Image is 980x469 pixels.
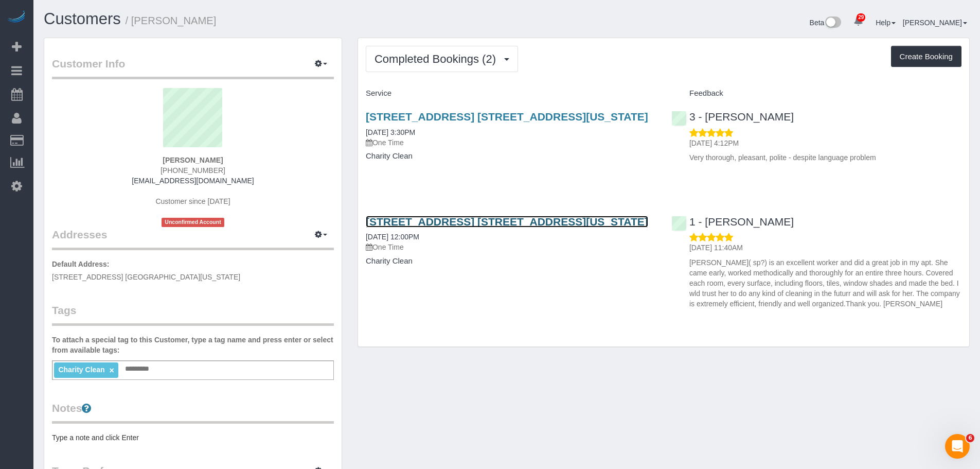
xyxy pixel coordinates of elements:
span: Unconfirmed Account [162,218,224,227]
p: One Time [366,137,656,148]
hm-ph: [PHONE_NUMBER] [161,166,225,175]
a: [STREET_ADDRESS] [STREET_ADDRESS][US_STATE] [366,111,648,123]
a: [PERSON_NAME] [903,19,967,27]
a: × [110,366,114,375]
span: Customer since [DATE] [155,197,230,205]
a: [EMAIL_ADDRESS][DOMAIN_NAME] [132,177,254,185]
a: Beta [810,19,842,27]
iframe: Intercom live chat [945,434,970,459]
span: [STREET_ADDRESS] [GEOGRAPHIC_DATA][US_STATE] [52,273,240,281]
a: 1 - [PERSON_NAME] [671,216,794,228]
h4: Charity Clean [366,257,656,266]
label: To attach a special tag to this Customer, type a tag name and press enter or select from availabl... [52,335,334,355]
a: [DATE] 3:30PM [366,128,415,136]
small: / [PERSON_NAME] [126,15,217,26]
p: [PERSON_NAME]( sp?) is an excellent worker and did a great job in my apt. She came early, worked ... [689,257,961,309]
p: [DATE] 4:12PM [689,138,961,148]
a: [STREET_ADDRESS] [STREET_ADDRESS][US_STATE] [366,216,648,228]
h4: Feedback [671,89,961,98]
strong: [PERSON_NAME] [163,156,223,164]
a: Help [876,19,896,27]
span: 6 [966,434,974,442]
a: [DATE] 12:00PM [366,233,419,241]
legend: Notes [52,401,334,424]
span: Completed Bookings (2) [375,53,501,65]
p: One Time [366,242,656,252]
button: Completed Bookings (2) [366,46,518,72]
legend: Tags [52,303,334,326]
pre: Type a note and click Enter [52,432,334,443]
p: [DATE] 11:40AM [689,242,961,253]
legend: Customer Info [52,56,334,79]
a: Customers [44,10,121,28]
h4: Charity Clean [366,152,656,161]
span: Charity Clean [58,366,104,374]
h4: Service [366,89,656,98]
p: Very thorough, pleasant, polite - despite language problem [689,152,961,163]
label: Default Address: [52,259,110,269]
a: 3 - [PERSON_NAME] [671,111,794,123]
img: New interface [824,16,841,30]
img: Automaid Logo [6,10,27,25]
button: Create Booking [891,46,961,67]
span: 29 [857,13,865,22]
a: 29 [848,10,868,33]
